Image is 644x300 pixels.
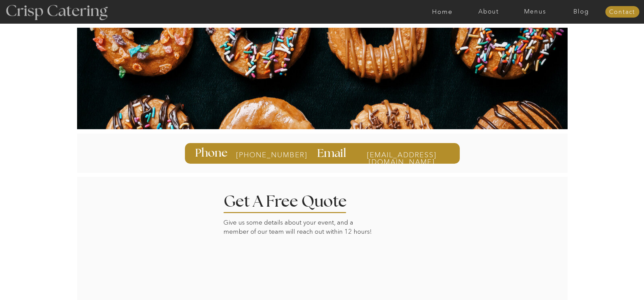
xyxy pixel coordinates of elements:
h3: Phone [195,147,229,159]
a: Blog [558,8,604,15]
a: [EMAIL_ADDRESS][DOMAIN_NAME] [354,151,450,158]
a: [PHONE_NUMBER] [236,151,290,159]
a: About [466,8,512,15]
a: Contact [605,9,639,16]
h2: Get A Free Quote [223,194,367,206]
a: Home [419,8,466,15]
iframe: podium webchat widget bubble [576,266,644,300]
a: Menus [512,8,558,15]
h3: Email [317,148,348,159]
p: Give us some details about your event, and a member of our team will reach out within 12 hours! [223,218,377,238]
